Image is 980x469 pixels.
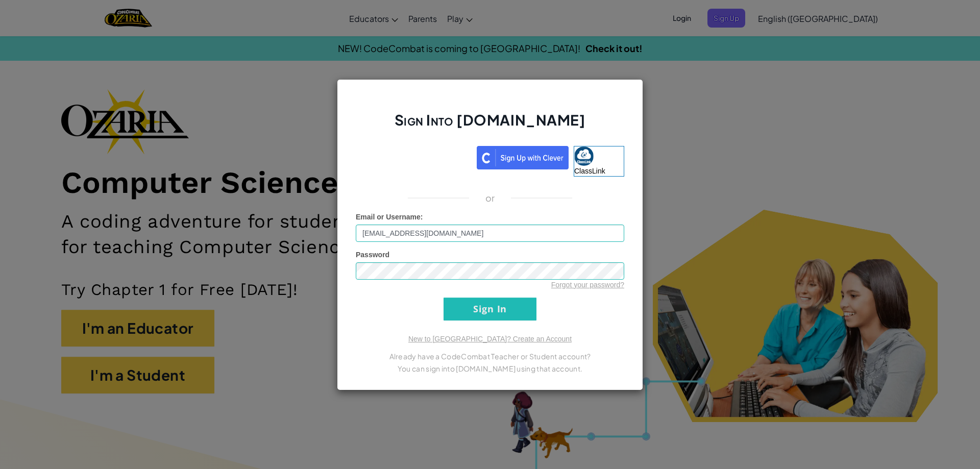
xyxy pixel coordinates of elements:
[574,146,594,166] img: classlink-logo-small.png
[444,298,536,320] input: Sign In
[356,212,423,222] label: :
[356,362,624,375] p: You can sign into [DOMAIN_NAME] using that account.
[356,110,624,140] h2: Sign Into [DOMAIN_NAME]
[351,145,477,167] iframe: Sign in with Google Button
[408,335,572,343] a: New to [GEOGRAPHIC_DATA]? Create an Account
[574,167,605,175] span: ClassLink
[356,213,421,221] span: Email or Username
[477,146,569,169] img: clever_sso_button@2x.png
[356,350,624,362] p: Already have a CodeCombat Teacher or Student account?
[485,192,495,204] p: or
[356,251,389,259] span: Password
[551,281,624,289] a: Forgot your password?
